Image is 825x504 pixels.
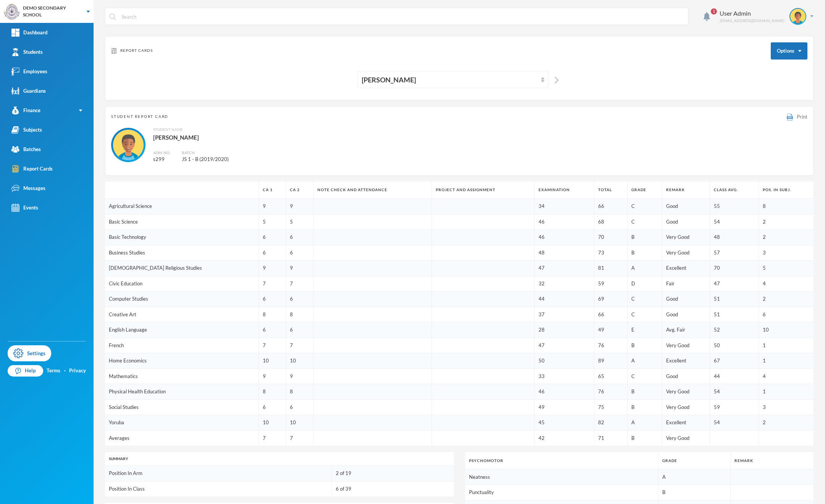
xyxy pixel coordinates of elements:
td: 57 [710,245,759,261]
div: · [64,367,66,375]
td: 45 [534,415,594,431]
div: Batches [11,145,41,153]
div: [PERSON_NAME] [362,74,537,85]
td: 33 [534,369,594,384]
td: 6 [286,291,313,307]
th: Note Check And Attendance [313,182,432,199]
div: JS 1 - B (2019/2020) [182,156,229,163]
td: 81 [594,261,628,276]
td: 54 [710,384,759,400]
td: 6 [286,399,313,415]
td: 70 [710,261,759,276]
td: Excellent [662,415,710,431]
td: 44 [534,291,594,307]
td: 2 [759,214,814,230]
td: 4 [759,369,814,384]
td: 54 [710,214,759,230]
span: Print [797,114,807,120]
td: 70 [594,230,628,245]
td: [DEMOGRAPHIC_DATA] Religious Studies [105,261,259,276]
td: 2 [759,291,814,307]
td: 7 [286,338,313,353]
td: C [628,291,662,307]
div: Summary [109,456,450,462]
th: Total [594,182,628,199]
td: Mathematics [105,369,259,384]
div: Dashboard [11,29,47,37]
td: 51 [710,307,759,322]
td: 47 [710,276,759,291]
td: 9 [259,261,286,276]
td: B [658,485,730,501]
div: Student Name [153,127,252,132]
td: 68 [594,214,628,230]
td: Good [662,199,710,214]
span: 7 [263,435,266,441]
td: 46 [534,384,594,400]
th: Remark [662,182,710,199]
td: 3 [759,399,814,415]
td: Punctuality [465,485,658,501]
th: Grade [658,452,730,469]
td: 8 [286,384,313,400]
td: 50 [534,353,594,369]
td: 6 [259,399,286,415]
td: B [628,338,662,353]
td: Business Studies [105,245,259,261]
td: 6 [259,291,286,307]
td: Good [662,369,710,384]
td: Very Good [662,384,710,400]
div: [PERSON_NAME] [153,132,252,142]
td: 9 [286,261,313,276]
td: 6 [286,245,313,261]
button: Next Student [548,75,561,84]
td: Physical Health Education [105,384,259,400]
th: Project And Assignment [432,182,534,199]
div: User Admin [720,9,784,18]
div: DEMO SECONDARY SCHOOL [23,5,79,18]
div: Psychomotor [469,458,655,464]
span: Averages [109,435,129,441]
td: 47 [534,338,594,353]
td: 10 [286,353,313,369]
a: Settings [8,345,51,361]
td: 76 [594,384,628,400]
a: Help [8,365,43,377]
td: 65 [594,369,628,384]
td: Position In Class [105,481,332,496]
th: Class Avg. [710,182,759,199]
td: 9 [286,369,313,384]
td: B [628,384,662,400]
td: 5 [286,214,313,230]
td: 52 [710,322,759,338]
td: 32 [534,276,594,291]
div: Report Cards [11,165,53,173]
div: Messages [11,184,45,192]
td: 69 [594,291,628,307]
td: 55 [710,199,759,214]
td: 8 [759,199,814,214]
div: Subjects [11,126,42,134]
td: 49 [594,322,628,338]
div: Finance [11,106,40,114]
td: 10 [259,415,286,431]
span: B [631,435,634,441]
td: D [628,276,662,291]
td: 67 [710,353,759,369]
span: Student Report Card [111,114,168,119]
td: 2 [759,230,814,245]
td: 8 [259,307,286,322]
td: Neatness [465,469,658,485]
td: 47 [534,261,594,276]
td: 7 [259,338,286,353]
div: Students [11,48,43,56]
td: 46 [534,214,594,230]
img: search [109,13,116,20]
td: 6 of 39 [332,481,454,496]
th: Grade [628,182,662,199]
a: Privacy [69,367,86,375]
th: CA 2 [286,182,313,199]
img: STUDENT [790,9,806,24]
td: B [628,245,662,261]
td: French [105,338,259,353]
